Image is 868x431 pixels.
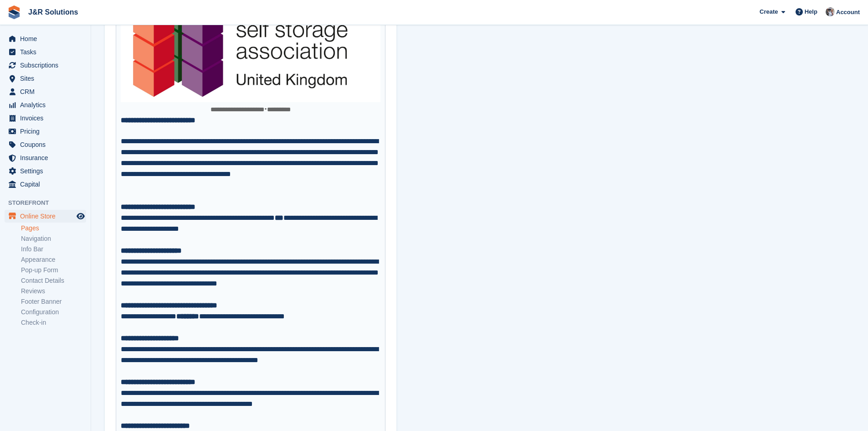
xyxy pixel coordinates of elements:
a: menu [5,125,86,138]
span: CRM [20,85,75,98]
a: Navigation [21,234,86,243]
span: Pricing [20,125,75,138]
a: menu [5,112,86,125]
span: Tasks [20,46,75,58]
span: Settings [20,165,75,177]
a: Pages [21,224,86,233]
a: Contact Details [21,276,86,285]
a: menu [5,99,86,111]
span: Analytics [20,99,75,111]
span: Coupons [20,138,75,151]
a: J&R Solutions [25,5,82,20]
a: menu [5,178,86,191]
span: Insurance [20,151,75,164]
a: menu [5,46,86,58]
span: Account [836,8,860,17]
a: menu [5,151,86,164]
a: Check-in [21,318,86,327]
img: stora-icon-8386f47178a22dfd0bd8f6a31ec36ba5ce8667c1dd55bd0f319d3a0aa187defe.svg [7,5,21,19]
a: Appearance [21,255,86,264]
a: menu [5,210,86,223]
a: menu [5,59,86,72]
a: menu [5,72,86,85]
span: Invoices [20,112,75,125]
a: menu [5,165,86,177]
span: Subscriptions [20,59,75,72]
a: menu [5,32,86,45]
span: Online Store [20,210,75,223]
span: Capital [20,178,75,191]
span: Home [20,32,75,45]
a: Preview store [75,211,86,222]
a: Info Bar [21,245,86,254]
span: Storefront [8,198,91,208]
span: Sites [20,72,75,85]
a: menu [5,138,86,151]
span: Help [805,7,817,16]
a: Reviews [21,287,86,296]
img: Steve Revell [826,7,835,16]
a: Footer Banner [21,297,86,306]
a: Pop-up Form [21,266,86,275]
a: Configuration [21,308,86,317]
span: Create [760,7,778,16]
a: menu [5,85,86,98]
